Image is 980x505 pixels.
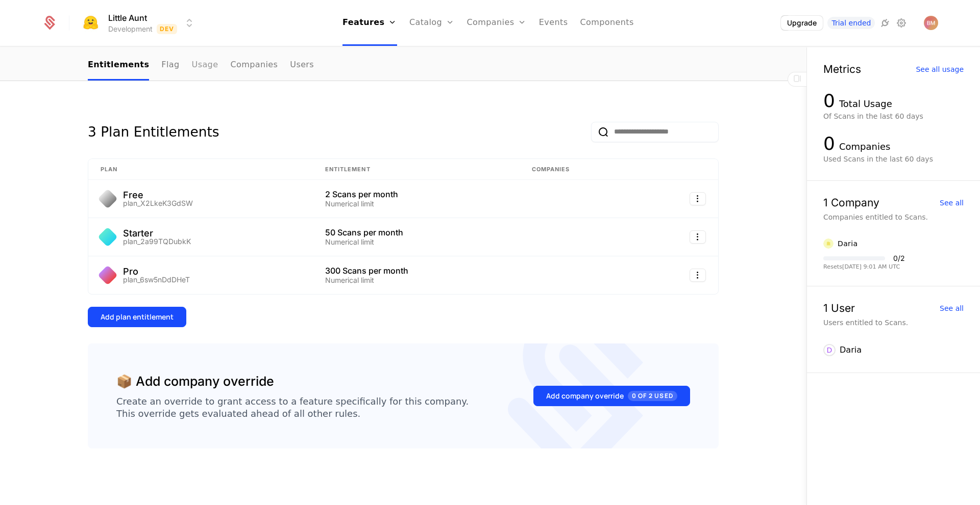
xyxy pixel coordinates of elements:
[325,200,507,207] div: Numerical limit
[101,312,174,322] div: Add plan entitlement
[823,154,964,164] div: Used Scans in the last 60 days
[108,12,147,24] span: Little Aunt
[88,50,149,81] a: Entitlements
[123,238,191,245] div: plan_2a99TQDubkK
[823,264,905,270] div: Resets [DATE] 9:01 AM UTC
[123,229,191,238] div: Starter
[82,12,196,34] button: Select environment
[893,255,905,262] div: 0 / 2
[823,317,964,328] div: Users entitled to Scans.
[823,111,964,121] div: Of Scans in the last 60 days
[879,17,891,29] a: Integrations
[520,159,640,180] th: Companies
[690,230,706,244] button: Select action
[123,200,193,207] div: plan_X2LkeK3GdSW
[546,391,677,401] div: Add company override
[533,386,690,406] button: Add company override0 of 2 Used
[839,97,892,111] div: Total Usage
[157,24,178,34] span: Dev
[924,16,938,30] img: Beom Mee
[79,11,103,35] img: Little Aunt
[823,303,855,313] div: 1 User
[781,16,823,30] button: Upgrade
[88,122,219,142] div: 3 Plan Entitlements
[940,199,964,206] div: See all
[116,372,274,391] div: 📦 Add company override
[123,191,193,200] div: Free
[290,50,314,81] a: Users
[88,50,719,81] nav: Main
[88,50,314,81] ul: Choose Sub Page
[88,159,313,180] th: Plan
[161,50,179,81] a: Flag
[230,50,278,81] a: Companies
[123,276,190,283] div: plan_6sw5nDdDHeT
[192,50,218,81] a: Usage
[895,17,908,29] a: Settings
[325,267,507,275] div: 300 Scans per month
[940,305,964,312] div: See all
[823,212,964,222] div: Companies entitled to Scans.
[628,391,677,401] span: 0 of 2 Used
[123,267,190,276] div: Pro
[325,238,507,246] div: Numerical limit
[108,24,153,34] div: Development
[690,192,706,205] button: Select action
[823,238,834,249] img: Daria
[823,344,836,356] div: D
[88,307,186,327] button: Add plan entitlement
[325,228,507,236] div: 50 Scans per month
[325,277,507,284] div: Numerical limit
[827,17,875,29] a: Trial ended
[313,159,520,180] th: Entitlement
[823,134,835,154] div: 0
[116,395,469,420] div: Create an override to grant access to a feature specifically for this company. This override gets...
[916,66,964,73] div: See all usage
[325,190,507,198] div: 2 Scans per month
[839,140,890,154] div: Companies
[823,64,861,74] div: Metrics
[823,197,879,208] div: 1 Company
[690,269,706,282] button: Select action
[840,344,862,356] div: Daria
[823,91,835,111] div: 0
[838,238,857,249] div: Daria
[924,16,938,30] button: Open user button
